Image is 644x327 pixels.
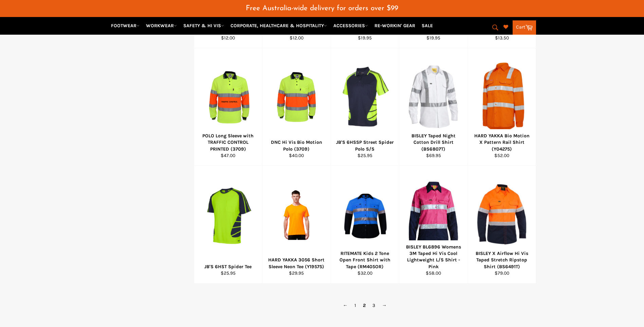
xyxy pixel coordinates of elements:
[331,48,399,166] a: JB'S 6HSSP Street Spider Polo S/SJB'S 6HSSP Street Spider Polo S/S$25.95
[360,300,369,310] span: 2
[467,48,536,166] a: HARD YAKKA Bio Motion X Pattern Rail Shirt (Y04275)HARD YAKKA Bio Motion X Pattern Rail Shirt (Y0...
[262,48,331,166] a: DNC Hi Vis Bio Motion Polo (3709)DNC Hi Vis Bio Motion Polo (3709)$40.00
[198,133,258,152] div: POLO Long Sleeve with TRAFFIC CONTROL PRINTED (3709)
[372,20,418,32] a: RE-WORKIN' GEAR
[331,20,371,32] a: ACCESSORIES
[228,20,330,32] a: CORPORATE, HEALTHCARE & HOSPITALITY
[472,133,532,152] div: HARD YAKKA Bio Motion X Pattern Rail Shirt (Y04275)
[335,250,395,270] div: RITEMATE Kids 2 Tone Open Front Shirt with Tape (RM405OR)
[419,20,436,32] a: SALE
[339,300,351,310] a: ←
[194,166,262,283] a: JB'S 6HST Spider TeeJB'S 6HST Spider Tee$25.95
[513,20,536,35] a: Cart
[143,20,180,32] a: WORKWEAR
[351,300,360,310] a: 1
[331,166,399,283] a: RITEMATE Kids 2 Tone Open Front Shirt with Tape (RM405OR)RITEMATE Kids 2 Tone Open Front Shirt wi...
[379,300,390,310] a: →
[181,20,227,32] a: SAFETY & HI VIS
[108,20,142,32] a: FOOTWEAR
[267,139,327,152] div: DNC Hi Vis Bio Motion Polo (3709)
[467,166,536,283] a: BISLEY X Airflow Hi Vis Taped Stretch Ripstop Shirt (BS6491T)BISLEY X Airflow Hi Vis Taped Stretc...
[262,166,331,283] a: HARD YAKKA 3056 Short Sleeve Neon Tee (Y19575)HARD YAKKA 3056 Short Sleeve Neon Tee (Y19575)$29.95
[404,244,463,270] div: BISLEY BL6896 Womens 3M Taped Hi Vis Cool Lightweight L/S Shirt - Pink
[404,133,463,152] div: BISLEY Taped Night Cotton Drill Shirt (BS6807T)
[246,5,398,12] span: Free Australia-wide delivery for orders over $99
[369,300,379,310] a: 3
[472,250,532,270] div: BISLEY X Airflow Hi Vis Taped Stretch Ripstop Shirt (BS6491T)
[267,257,327,270] div: HARD YAKKA 3056 Short Sleeve Neon Tee (Y19575)
[399,166,467,283] a: BISLEY BL6896 Womens 3M Taped Hi Vis Cool Lightweight L/S Shirt - PinkBISLEY BL6896 Womens 3M Tap...
[194,48,262,166] a: POLO Long Sleeve with TRAFFIC CONTROL PRINTED (3709)POLO Long Sleeve with TRAFFIC CONTROL PRINTED...
[198,263,258,270] div: JB'S 6HST Spider Tee
[335,139,395,152] div: JB'S 6HSSP Street Spider Polo S/S
[399,48,467,166] a: BISLEY Taped Night Cotton Drill Shirt (BS6807T)BISLEY Taped Night Cotton Drill Shirt (BS6807T)$69.95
